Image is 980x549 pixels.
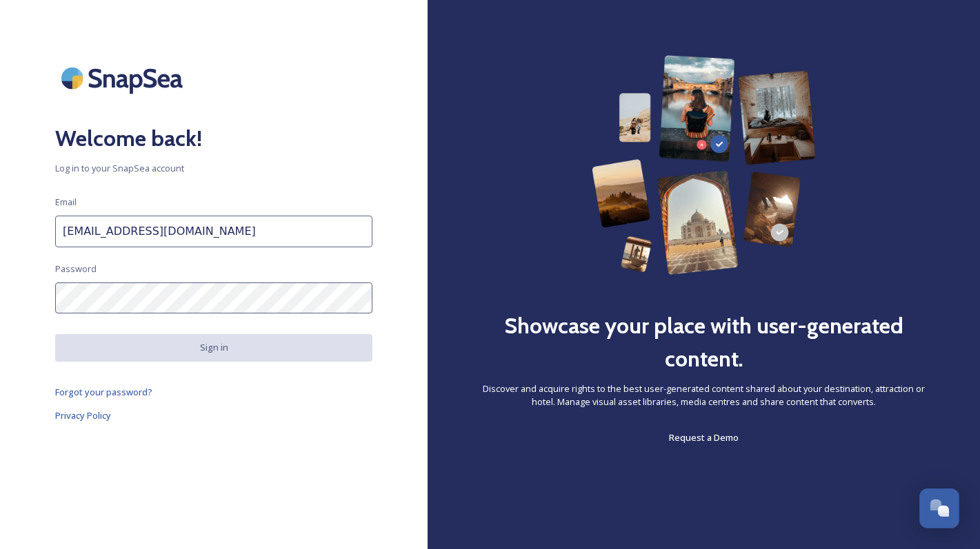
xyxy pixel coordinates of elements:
[483,382,925,408] span: Discover and acquire rights to the best user-generated content shared about your destination, att...
[55,196,77,209] span: Email
[55,55,193,101] img: SnapSea Logo
[55,386,152,398] span: Forgot your password?
[55,162,372,175] span: Log in to your SnapSea account
[55,409,111,422] span: Privacy Policy
[919,488,959,528] button: Open Chat
[55,407,372,424] a: Privacy Policy
[669,431,739,444] span: Request a Demo
[669,429,739,446] a: Request a Demo
[55,384,372,400] a: Forgot your password?
[55,334,372,361] button: Sign in
[483,309,925,375] h2: Showcase your place with user-generated content.
[55,216,372,247] input: john.doe@snapsea.io
[55,262,97,276] span: Password
[592,55,816,275] img: 63b42ca75bacad526042e722_Group%20154-p-800.png
[55,122,372,155] h2: Welcome back!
